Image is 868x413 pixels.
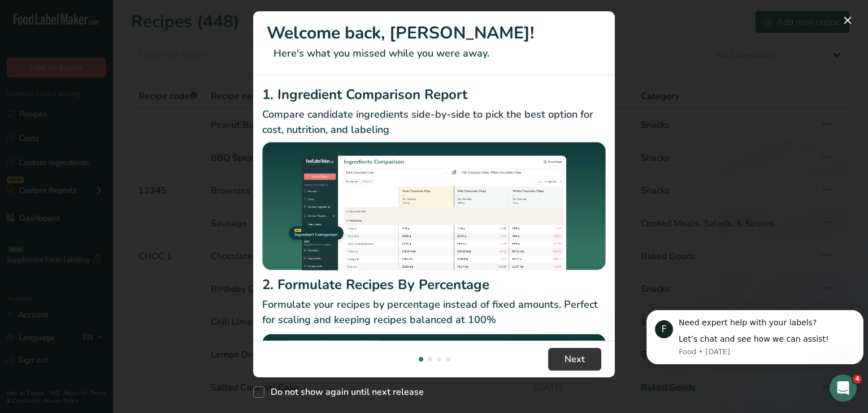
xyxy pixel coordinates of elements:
h2: 1. Ingredient Comparison Report [262,84,606,105]
p: Formulate your recipes by percentage instead of fixed amounts. Perfect for scaling and keeping re... [262,297,606,328]
img: Ingredient Comparison Report [262,142,606,270]
p: Here's what you missed while you were away. [267,46,601,61]
iframe: Intercom live chat [830,375,857,402]
span: Do not show again until next release [264,386,424,398]
iframe: Intercom notifications message [642,300,868,371]
span: 4 [853,375,862,384]
button: Next [548,348,601,371]
p: Compare candidate ingredients side-by-side to pick the best option for cost, nutrition, and labeling [262,107,606,137]
h1: Welcome back, [PERSON_NAME]! [267,20,601,46]
span: Next [565,352,585,366]
h2: 2. Formulate Recipes By Percentage [262,274,606,295]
